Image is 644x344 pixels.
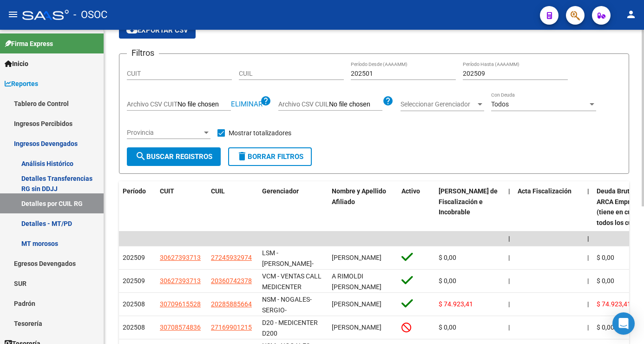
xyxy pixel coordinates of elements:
span: Período [123,187,146,195]
span: [PERSON_NAME] [332,300,381,308]
span: Firma Express [5,39,53,49]
span: 202509 [123,277,145,284]
span: Gerenciador [262,187,299,195]
span: | [587,300,589,308]
span: 30709615528 [160,300,201,308]
input: Archivo CSV CUIL [329,100,382,109]
span: Archivo CSV CUIT [127,100,177,108]
button: Borrar Filtros [228,147,312,166]
span: 202509 [123,254,145,261]
input: Archivo CSV CUIT [177,100,231,109]
span: $ 0,00 [439,324,456,331]
span: $ 74.923,41 [439,300,473,308]
span: 30627393713 [160,254,201,261]
span: A RIMOLDI [PERSON_NAME] [332,272,381,291]
span: Mostrar totalizadores [229,127,291,139]
span: [PERSON_NAME] [332,324,381,331]
span: Borrar Filtros [237,152,303,161]
span: $ 0,00 [439,254,456,261]
span: LSM - [PERSON_NAME]-MEDICENTER [262,249,314,278]
button: Buscar Registros [127,147,221,166]
datatable-header-cell: Activo [398,181,435,233]
mat-icon: help [382,95,394,106]
span: 20360742378 [211,277,252,284]
mat-icon: menu [7,9,19,20]
span: [PERSON_NAME] [332,254,381,261]
span: 202508 [123,324,145,331]
span: Acta Fiscalización [518,187,572,195]
span: 27169901215 [211,324,252,331]
span: 30627393713 [160,277,201,284]
datatable-header-cell: Período [119,181,156,233]
span: | [587,254,589,261]
span: | [587,235,589,242]
span: | [587,324,589,331]
span: Buscar Registros [135,152,212,161]
span: $ 0,00 [597,254,614,261]
datatable-header-cell: Acta Fiscalización [514,181,584,233]
mat-icon: person [625,9,637,20]
button: Exportar CSV [119,22,196,39]
datatable-header-cell: | [584,181,593,233]
span: Eliminar [231,100,263,108]
span: VCM - VENTAS CALL MEDICENTER [262,272,322,291]
span: | [508,300,510,308]
datatable-header-cell: Gerenciador [258,181,328,233]
span: Inicio [5,59,28,69]
span: D20 - MEDICENTER D200 [262,319,318,337]
span: | [508,235,510,242]
h3: Filtros [127,46,159,60]
span: Todos [491,100,509,108]
span: 202508 [123,300,145,308]
mat-icon: help [260,95,271,106]
span: Exportar CSV [126,26,188,34]
span: | [587,187,589,195]
span: | [508,277,510,284]
datatable-header-cell: Deuda Bruta Neto de Fiscalización e Incobrable [435,181,505,233]
span: Seleccionar Gerenciador [401,100,476,108]
mat-icon: delete [237,151,248,162]
div: Open Intercom Messenger [612,312,635,335]
span: $ 0,00 [439,277,456,284]
datatable-header-cell: | [505,181,514,233]
span: [PERSON_NAME] de Fiscalización e Incobrable [439,187,498,216]
span: | [587,277,589,284]
span: NSM - NOGALES-SERGIO-MEDICENTER [262,296,312,324]
span: Provincia [127,129,202,137]
span: 30708574836 [160,324,201,331]
button: Eliminar [231,101,263,107]
datatable-header-cell: CUIT [156,181,207,233]
span: $ 0,00 [597,324,614,331]
mat-icon: search [135,151,146,162]
span: 27245932974 [211,254,252,261]
span: Activo [401,187,420,195]
span: $ 74.923,41 [597,300,631,308]
span: Reportes [5,79,38,89]
datatable-header-cell: CUIL [207,181,258,233]
span: - OSOC [73,5,107,25]
span: Archivo CSV CUIL [278,100,329,108]
span: | [508,254,510,261]
span: $ 0,00 [597,277,614,284]
span: 20285885664 [211,300,252,308]
span: Nombre y Apellido Afiliado [332,187,386,205]
span: | [508,187,510,195]
span: CUIT [160,187,174,195]
mat-icon: cloud_download [126,24,138,35]
span: | [508,324,510,331]
datatable-header-cell: Nombre y Apellido Afiliado [328,181,398,233]
span: CUIL [211,187,225,195]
